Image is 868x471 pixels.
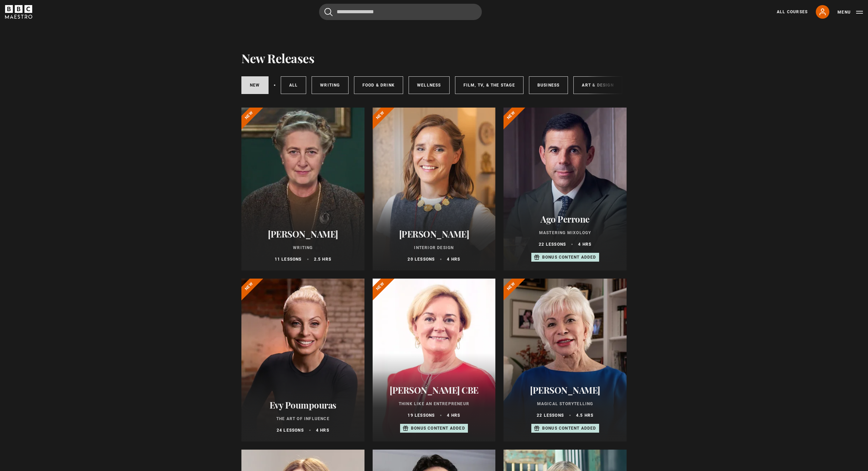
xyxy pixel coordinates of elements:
[504,108,627,270] a: Ago Perrone Mastering Mixology 22 lessons 4 hrs Bonus content added New
[408,412,435,418] p: 19 lessons
[573,76,622,94] a: Art & Design
[241,279,364,441] a: Evy Poumpouras The Art of Influence 24 lessons 4 hrs New
[281,76,307,94] a: All
[250,400,356,410] h2: Evy Poumpouras
[529,76,568,94] a: Business
[447,256,460,262] p: 4 hrs
[250,416,356,422] p: The Art of Influence
[373,279,496,441] a: [PERSON_NAME] CBE Think Like an Entrepreneur 19 lessons 4 hrs Bonus content added New
[324,8,333,16] button: Submit the search query
[381,245,488,251] p: Interior Design
[354,76,403,94] a: Food & Drink
[275,256,302,262] p: 11 lessons
[411,425,465,431] p: Bonus content added
[381,229,488,239] h2: [PERSON_NAME]
[312,76,348,94] a: Writing
[504,279,627,441] a: [PERSON_NAME] Magical Storytelling 22 lessons 4.5 hrs Bonus content added New
[455,76,524,94] a: Film, TV, & The Stage
[537,412,564,418] p: 22 lessons
[241,76,269,94] a: New
[777,9,808,15] a: All Courses
[408,256,435,262] p: 20 lessons
[578,241,591,247] p: 4 hrs
[250,229,356,239] h2: [PERSON_NAME]
[319,4,482,20] input: Search
[277,427,304,433] p: 24 lessons
[381,385,488,395] h2: [PERSON_NAME] CBE
[512,230,618,236] p: Mastering Mixology
[250,245,356,251] p: Writing
[314,256,331,262] p: 2.5 hrs
[5,5,32,19] svg: BBC Maestro
[542,425,596,431] p: Bonus content added
[512,401,618,407] p: Magical Storytelling
[576,412,593,418] p: 4.5 hrs
[241,51,314,65] h1: New Releases
[373,108,496,270] a: [PERSON_NAME] Interior Design 20 lessons 4 hrs New
[241,108,364,270] a: [PERSON_NAME] Writing 11 lessons 2.5 hrs New
[539,241,566,247] p: 22 lessons
[542,254,596,260] p: Bonus content added
[837,9,863,16] button: Toggle navigation
[512,385,618,395] h2: [PERSON_NAME]
[316,427,329,433] p: 4 hrs
[381,401,488,407] p: Think Like an Entrepreneur
[409,76,450,94] a: Wellness
[447,412,460,418] p: 4 hrs
[512,214,618,224] h2: Ago Perrone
